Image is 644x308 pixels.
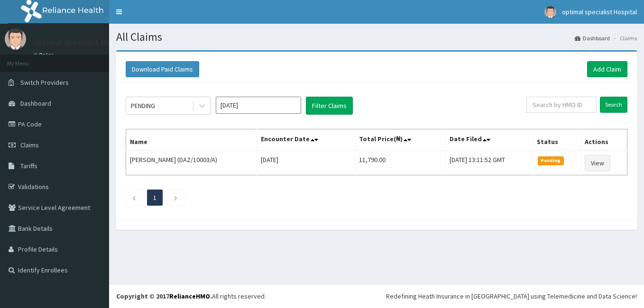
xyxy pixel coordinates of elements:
[116,31,637,43] h1: All Claims
[20,162,37,170] span: Tariffs
[575,34,610,42] a: Dashboard
[544,6,556,18] img: User Image
[355,151,445,175] td: 11,790.00
[600,97,627,113] input: Search
[538,156,564,165] span: Pending
[445,151,533,175] td: [DATE] 13:11:52 GMT
[257,151,355,175] td: [DATE]
[33,52,56,58] a: Online
[611,34,637,42] li: Claims
[116,292,212,300] strong: Copyright © 2017 .
[386,291,637,301] div: Redefining Heath Insurance in [GEOGRAPHIC_DATA] using Telemedicine and Data Science!
[126,151,257,175] td: [PERSON_NAME] (DAZ/10003/A)
[20,78,69,87] span: Switch Providers
[33,38,132,47] p: optimal specialist Hospital
[153,193,156,202] a: Page 1 is your current page
[126,129,257,151] th: Name
[306,97,353,115] button: Filter Claims
[355,129,445,151] th: Total Price(₦)
[585,155,610,171] a: View
[20,141,39,149] span: Claims
[581,129,627,151] th: Actions
[131,101,155,110] div: PENDING
[526,97,597,113] input: Search by HMO ID
[216,97,301,114] input: Select Month and Year
[20,99,51,108] span: Dashboard
[587,61,627,77] a: Add Claim
[126,61,199,77] button: Download Paid Claims
[174,193,178,202] a: Next page
[109,284,644,308] footer: All rights reserved.
[5,28,26,50] img: User Image
[533,129,581,151] th: Status
[257,129,355,151] th: Encounter Date
[445,129,533,151] th: Date Filed
[169,292,210,300] a: RelianceHMO
[132,193,136,202] a: Previous page
[562,8,637,16] span: optimal specialist Hospital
